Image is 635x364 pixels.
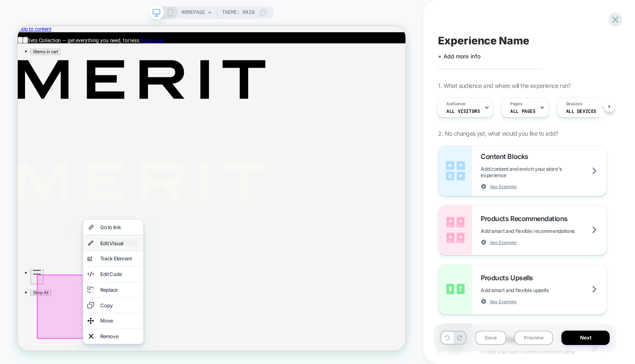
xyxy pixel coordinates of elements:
[481,152,532,161] span: Content Blocks
[438,53,480,60] span: + Add more info
[446,108,480,114] span: All Visitors
[490,239,517,245] span: See Example
[561,331,610,345] button: Next
[566,108,597,114] span: ALL DEVICES
[110,306,161,314] div: Track Element
[164,15,195,23] a: Shop now.
[110,326,161,335] div: Edit Code
[95,263,101,274] img: go to link
[438,35,529,47] span: Experience Name
[20,31,54,37] span: 0
[181,6,205,19] span: HOMEPAGE
[481,274,537,282] span: Products Upsells
[20,352,41,359] span: Shop All
[110,347,161,356] div: Replace
[17,324,34,344] button: Show Mobile Menu
[566,101,583,107] span: Devices
[93,346,101,357] img: replace element
[110,264,161,272] div: Go to link
[510,108,535,114] span: ALL PAGES
[438,130,558,137] span: 2. No changes yet, what would you like to add?
[490,298,517,304] span: See Example
[475,331,506,345] button: Save
[446,101,465,107] span: Audience
[222,6,255,19] span: Theme: MAIN
[481,287,569,293] span: Add smart and flexible upsells
[17,351,44,360] button: Shop All
[481,214,572,223] span: Products Recommendations
[438,82,570,89] span: 1. What audience and where will the experience run?
[481,228,596,234] span: Add smart and flexible recommendations
[515,331,553,345] button: Preview
[93,325,101,336] img: edit code
[481,166,607,178] span: Add content and enrich your store's experience
[110,285,161,293] div: Edit Visual
[17,30,57,38] button: 0items in cart
[23,31,54,37] span: items in cart
[490,183,517,189] span: See Example
[93,284,101,295] img: visual edit
[510,101,522,107] span: Pages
